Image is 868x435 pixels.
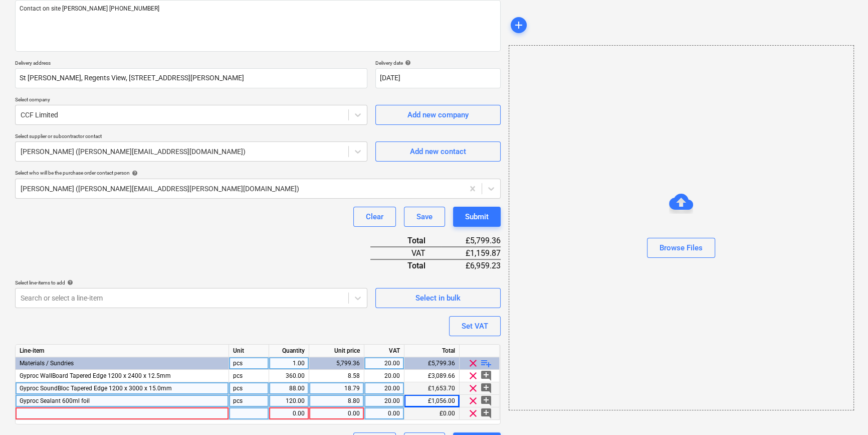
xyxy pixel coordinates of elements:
[368,407,400,420] div: 0.00
[416,210,432,223] div: Save
[467,407,479,419] span: clear
[453,207,501,227] button: Submit
[368,382,400,395] div: 20.00
[415,292,461,305] div: Select in bulk
[480,370,492,382] span: add_comment
[480,382,492,394] span: add_comment
[20,360,74,367] span: Materials / Sundries
[404,395,460,407] div: £1,056.00
[441,259,500,271] div: £6,959.23
[313,370,360,382] div: 8.58
[467,382,479,394] span: clear
[130,170,138,176] span: help
[370,235,442,247] div: Total
[375,141,501,162] button: Add new contact
[467,357,479,369] span: clear
[407,108,469,121] div: Add new company
[465,210,489,223] div: Submit
[660,241,703,254] div: Browse Files
[410,145,466,158] div: Add new contact
[273,395,305,407] div: 120.00
[370,247,442,259] div: VAT
[375,105,501,125] button: Add new company
[441,235,500,247] div: £5,799.36
[480,407,492,419] span: add_comment
[273,357,305,370] div: 1.00
[229,382,269,395] div: pcs
[449,316,501,336] button: Set VAT
[16,345,229,357] div: Line-item
[404,357,460,370] div: £5,799.36
[313,382,360,395] div: 18.79
[647,238,715,258] button: Browse Files
[375,68,501,88] input: Delivery date not specified
[15,60,367,68] p: Delivery address
[20,397,90,404] span: Gyproc Sealant 600ml foil
[467,395,479,407] span: clear
[404,345,460,357] div: Total
[65,279,73,285] span: help
[509,45,854,410] div: Browse Files
[273,407,305,420] div: 0.00
[353,207,396,227] button: Clear
[375,60,501,66] div: Delivery date
[366,210,383,223] div: Clear
[15,68,367,88] input: Delivery address
[368,370,400,382] div: 20.00
[20,372,171,379] span: Gyproc WallBoard Tapered Edge 1200 x 2400 x 12.5mm
[370,259,442,271] div: Total
[269,345,309,357] div: Quantity
[20,385,172,392] span: Gyproc SoundBloc Tapered Edge 1200 x 3000 x 15.0mm
[15,170,501,176] div: Select who will be the purchase order contact person
[364,345,404,357] div: VAT
[368,357,400,370] div: 20.00
[404,407,460,420] div: £0.00
[229,345,269,357] div: Unit
[480,395,492,407] span: add_comment
[467,370,479,382] span: clear
[403,60,411,66] span: help
[273,370,305,382] div: 360.00
[313,395,360,407] div: 8.80
[229,357,269,370] div: pcs
[15,279,367,286] div: Select line-items to add
[15,133,367,141] p: Select supplier or subcontractor contact
[313,407,360,420] div: 0.00
[441,247,500,259] div: £1,159.87
[462,320,488,333] div: Set VAT
[404,207,445,227] button: Save
[513,19,525,31] span: add
[15,96,367,105] p: Select company
[368,395,400,407] div: 20.00
[818,387,868,435] iframe: Chat Widget
[375,288,501,308] button: Select in bulk
[273,382,305,395] div: 88.00
[480,357,492,369] span: playlist_add
[229,370,269,382] div: pcs
[313,357,360,370] div: 5,799.36
[404,370,460,382] div: £3,089.66
[309,345,364,357] div: Unit price
[404,382,460,395] div: £1,653.70
[229,395,269,407] div: pcs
